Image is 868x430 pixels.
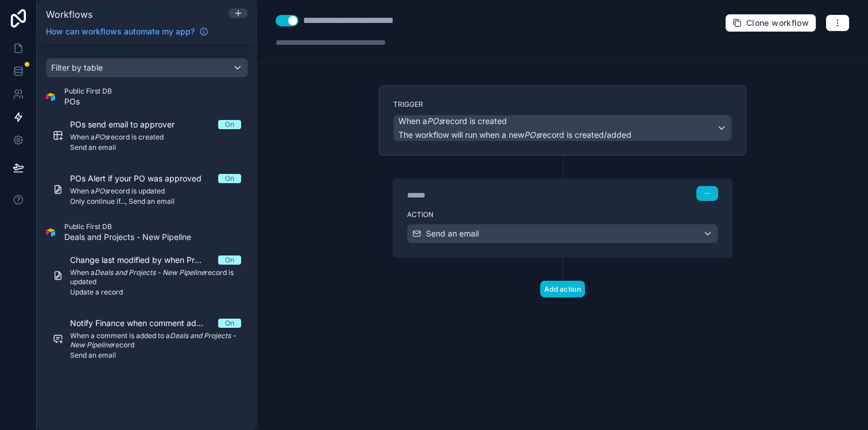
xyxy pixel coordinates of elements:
[46,26,195,37] span: How can workflows automate my app?
[540,281,585,297] button: Add action
[426,228,479,239] span: Send an email
[524,130,540,140] em: POs
[407,210,718,219] label: Action
[407,224,718,243] button: Send an email
[393,115,732,141] button: When aPOsrecord is createdThe workflow will run when a newPOsrecord is created/added
[398,130,631,140] span: The workflow will run when a new record is created/added
[725,14,816,32] button: Clone workflow
[427,116,443,126] em: POs
[393,100,732,109] label: Trigger
[398,115,507,127] span: When a record is created
[46,9,92,20] span: Workflows
[41,26,213,37] a: How can workflows automate my app?
[746,18,809,28] span: Clone workflow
